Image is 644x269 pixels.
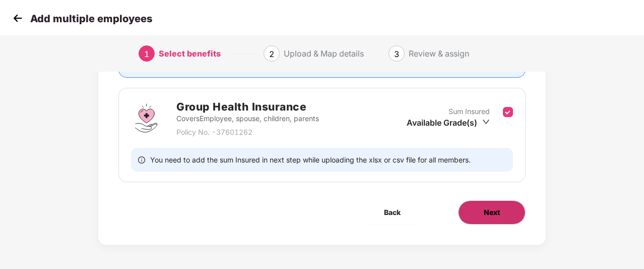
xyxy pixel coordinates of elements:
[384,207,401,218] span: Back
[10,11,25,26] img: svg+xml;base64,PHN2ZyB4bWxucz0iaHR0cDovL3d3dy53My5vcmcvMjAwMC9zdmciIHdpZHRoPSIzMCIgaGVpZ2h0PSIzMC...
[176,127,319,138] p: Policy No. - 37601262
[144,49,149,59] span: 1
[458,200,526,225] button: Next
[448,106,490,117] p: Sum Insured
[269,49,274,59] span: 2
[359,200,426,225] button: Back
[176,98,319,115] h2: Group Health Insurance
[407,117,490,128] div: Available Grade(s)
[409,45,469,62] div: Review & assign
[482,118,490,126] span: down
[284,45,364,62] div: Upload & Map details
[30,13,152,25] p: Add multiple employees
[159,45,221,62] div: Select benefits
[131,103,161,133] img: svg+xml;base64,PHN2ZyBpZD0iR3JvdXBfSGVhbHRoX0luc3VyYW5jZSIgZGF0YS1uYW1lPSJHcm91cCBIZWFsdGggSW5zdX...
[138,155,145,165] span: info-circle
[176,113,319,124] p: Covers Employee, spouse, children, parents
[484,207,500,218] span: Next
[150,155,471,165] span: You need to add the sum Insured in next step while uploading the xlsx or csv file for all members.
[394,49,399,59] span: 3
